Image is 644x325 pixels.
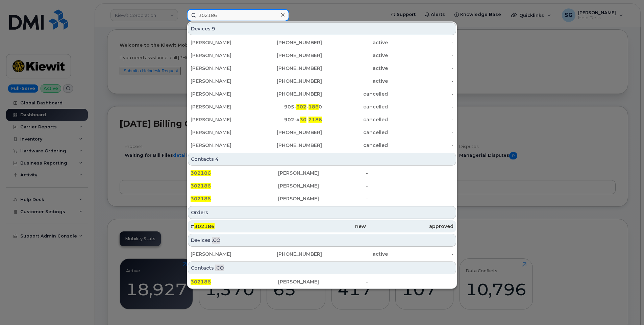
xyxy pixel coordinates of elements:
a: [PERSON_NAME]905-302-1860cancelled- [188,101,456,113]
div: - [388,103,454,110]
div: - [366,182,453,189]
a: 302186[PERSON_NAME]- [188,276,456,288]
div: - [366,170,453,176]
div: active [322,251,388,257]
div: - [388,251,454,257]
div: active [322,78,388,84]
a: [PERSON_NAME][PHONE_NUMBER]cancelled- [188,88,456,100]
div: active [322,52,388,59]
div: - [366,195,453,202]
div: - [388,116,454,123]
div: [PHONE_NUMBER] [256,251,322,257]
div: - [366,278,453,285]
div: active [322,39,388,46]
a: [PERSON_NAME][PHONE_NUMBER]cancelled- [188,139,456,151]
input: Find something... [187,9,289,21]
span: 302 [296,104,306,110]
div: [PHONE_NUMBER] [256,78,322,84]
div: [PERSON_NAME] [191,116,256,123]
div: - [388,78,454,84]
div: cancelled [322,116,388,123]
div: Contacts [188,261,456,274]
div: cancelled [322,129,388,136]
div: [PERSON_NAME] [278,195,366,202]
a: [PERSON_NAME][PHONE_NUMBER]active- [188,49,456,61]
div: # [191,223,278,230]
div: [PERSON_NAME] [278,278,366,285]
div: cancelled [322,142,388,149]
div: [PERSON_NAME] [191,65,256,72]
div: cancelled [322,91,388,97]
a: #302186newapproved [188,220,456,232]
div: cancelled [322,103,388,110]
a: [PERSON_NAME]902-430-2186cancelled- [188,114,456,126]
div: [PERSON_NAME] [191,142,256,149]
div: [PERSON_NAME] [191,91,256,97]
a: 302186[PERSON_NAME]- [188,180,456,192]
span: 302186 [194,223,215,229]
div: [PERSON_NAME] [278,182,366,189]
div: Orders [188,206,456,219]
div: - [388,142,454,149]
a: [PERSON_NAME][PHONE_NUMBER]active- [188,62,456,74]
div: - [388,39,454,46]
div: 902-4 - [256,116,322,123]
div: [PERSON_NAME] [191,129,256,136]
a: [PERSON_NAME][PHONE_NUMBER]cancelled- [188,126,456,139]
div: [PHONE_NUMBER] [256,91,322,97]
div: [PERSON_NAME] [191,251,256,257]
div: [PHONE_NUMBER] [256,142,322,149]
a: 302186[PERSON_NAME]- [188,167,456,179]
div: [PHONE_NUMBER] [256,129,322,136]
div: [PHONE_NUMBER] [256,52,322,59]
div: [PHONE_NUMBER] [256,65,322,72]
div: - [388,52,454,59]
div: [PERSON_NAME] [191,52,256,59]
iframe: Messenger Launcher [615,296,639,320]
div: - [388,65,454,72]
span: .CO [215,265,224,271]
div: 905- - 0 [256,103,322,110]
a: [PERSON_NAME][PHONE_NUMBER]active- [188,36,456,49]
a: 302186[PERSON_NAME]- [188,193,456,205]
div: [PERSON_NAME] [191,39,256,46]
span: 302186 [191,196,211,202]
div: Contacts [188,153,456,166]
span: 186 [308,104,319,110]
div: [PERSON_NAME] [191,78,256,84]
span: 302186 [191,183,211,189]
div: - [388,129,454,136]
div: [PHONE_NUMBER] [256,39,322,46]
div: [PERSON_NAME] [278,170,366,176]
div: active [322,65,388,72]
span: .CO [212,237,220,244]
div: Devices [188,22,456,35]
span: 302186 [191,279,211,285]
a: [PERSON_NAME][PHONE_NUMBER]active- [188,75,456,87]
div: new [278,223,366,230]
a: [PERSON_NAME][PHONE_NUMBER]active- [188,248,456,260]
span: 9 [212,25,215,32]
div: approved [366,223,453,230]
div: Devices [188,234,456,247]
span: 4 [215,156,219,162]
div: [PERSON_NAME] [191,103,256,110]
div: - [388,91,454,97]
span: 30 [300,117,306,123]
span: 2186 [308,117,322,123]
span: 302186 [191,170,211,176]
